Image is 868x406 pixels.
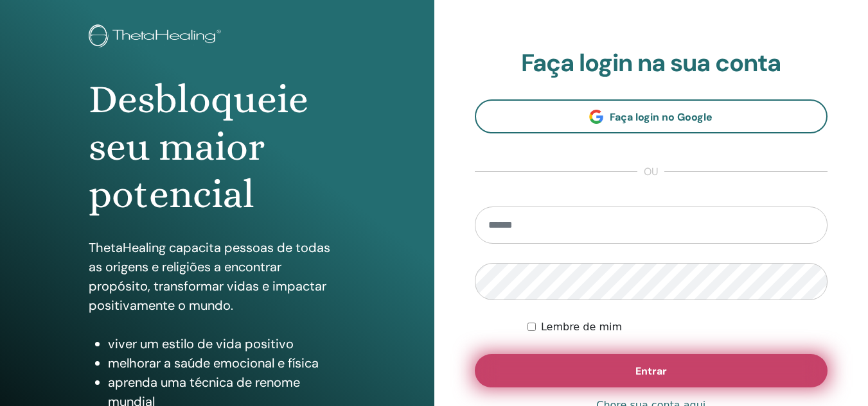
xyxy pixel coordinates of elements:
[644,165,658,178] font: ou
[475,99,828,133] a: Faça login no Google
[610,110,713,124] font: Faça login no Google
[108,335,294,352] font: viver um estilo de vida positivo
[521,47,781,79] font: Faça login na sua conta
[475,354,828,387] button: Entrar
[89,239,330,314] font: ThetaHealing capacita pessoas de todas as origens e religiões a encontrar propósito, transformar ...
[108,355,319,371] font: melhorar a saúde emocional e física
[89,76,308,217] font: Desbloqueie seu maior potencial
[541,321,622,333] font: Lembre de mim
[527,319,828,335] div: Mantenha-me autenticado indefinidamente ou até que eu faça logout manualmente
[635,364,667,378] font: Entrar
